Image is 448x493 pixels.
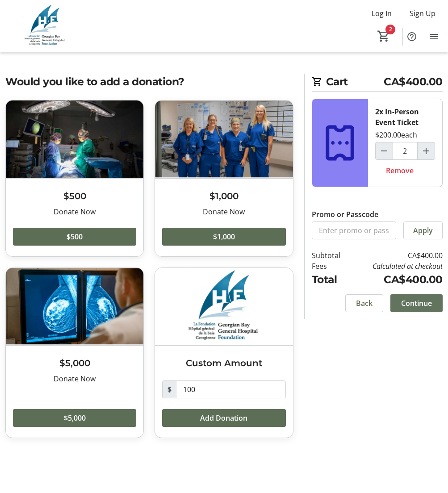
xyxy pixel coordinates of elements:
td: Fees [312,261,350,272]
td: Calculated at checkout [350,261,443,272]
td: CA$400.00 [350,250,443,261]
h3: $1,000 [162,189,285,203]
button: Cart [376,28,392,44]
div: 2x In-Person Event Ticket [375,106,435,128]
div: Donate Now [162,206,285,217]
button: Decrement by one [376,142,393,159]
h3: $5,000 [13,356,136,370]
div: Donate Now [13,373,136,384]
input: Donation Amount [176,380,285,398]
button: Remove [375,162,424,180]
button: $1,000 [162,228,285,246]
span: Continue [401,298,432,309]
button: $500 [13,228,136,246]
button: Apply [403,221,443,239]
span: Log In [372,8,392,19]
button: Sign Up [402,6,443,21]
span: Apply [413,225,433,236]
td: Total [312,272,350,287]
span: $500 [67,231,83,242]
button: Help [403,28,421,46]
img: Georgian Bay General Hospital Foundation's Logo [5,4,85,48]
span: Remove [386,165,414,176]
button: Back [345,294,383,312]
span: Sign Up [410,8,435,19]
span: $1,000 [213,231,235,242]
div: $200.00 each [375,130,417,140]
button: Log In [364,6,399,21]
img: $500 [6,100,143,178]
h3: Custom Amount [162,356,285,370]
img: Custom Amount [155,268,293,345]
img: $5,000 [6,268,143,345]
button: Continue [390,294,443,312]
input: Enter promo or passcode [312,221,397,239]
div: Donate Now [13,206,136,217]
input: In-Person Event Ticket Quantity [393,142,418,160]
span: Add Donation [200,413,247,423]
button: Add Donation [162,409,285,427]
h3: $500 [13,189,136,203]
td: Subtotal [312,250,350,261]
img: $1,000 [155,100,293,178]
span: $ [162,380,176,398]
span: Back [356,298,373,309]
span: $5,000 [64,413,86,423]
label: Promo or Passcode [312,209,378,220]
h2: Would you like to add a donation? [5,74,293,89]
span: CA$400.00 [384,74,443,89]
button: $5,000 [13,409,136,427]
td: CA$400.00 [350,272,443,287]
button: Menu [425,28,443,46]
button: Increment by one [418,142,435,159]
h2: Cart [312,74,443,92]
